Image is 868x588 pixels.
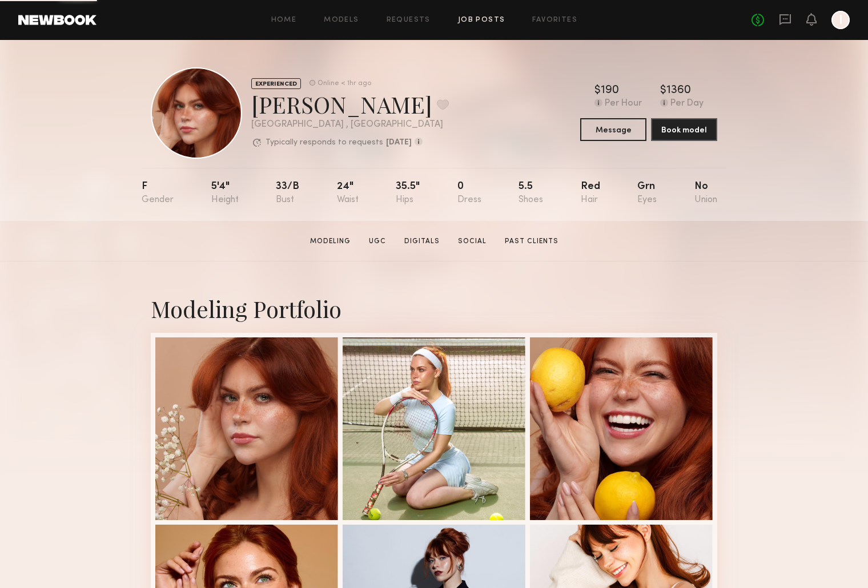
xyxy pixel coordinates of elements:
[660,85,666,96] div: $
[651,118,717,141] button: Book model
[387,17,431,24] a: Requests
[532,17,577,24] a: Favorites
[142,182,174,205] div: F
[266,139,383,147] p: Typically responds to requests
[364,236,391,247] a: UGC
[601,85,619,96] div: 190
[605,99,642,109] div: Per Hour
[831,11,850,29] a: I
[318,80,371,87] div: Online < 1hr ago
[251,89,449,119] div: [PERSON_NAME]
[637,182,657,205] div: Grn
[458,17,505,24] a: Job Posts
[400,236,444,247] a: Digitals
[324,17,359,24] a: Models
[271,17,297,24] a: Home
[151,293,717,324] div: Modeling Portfolio
[306,236,355,247] a: Modeling
[580,118,646,141] button: Message
[276,182,299,205] div: 33/b
[670,99,704,109] div: Per Day
[666,85,691,96] div: 1360
[396,182,420,205] div: 35.5"
[386,139,412,147] b: [DATE]
[500,236,563,247] a: Past Clients
[594,85,601,96] div: $
[519,182,543,205] div: 5.5
[581,182,600,205] div: Red
[337,182,359,205] div: 24"
[457,182,481,205] div: 0
[251,120,449,130] div: [GEOGRAPHIC_DATA] , [GEOGRAPHIC_DATA]
[211,182,239,205] div: 5'4"
[251,78,301,89] div: EXPERIENCED
[453,236,491,247] a: Social
[694,182,717,205] div: No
